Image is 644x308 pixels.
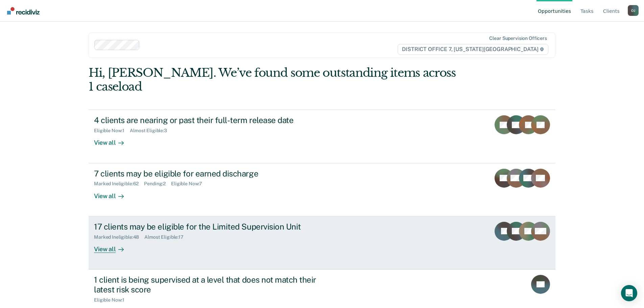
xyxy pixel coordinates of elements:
div: Marked Ineligible : 62 [94,181,144,187]
span: DISTRICT OFFICE 7, [US_STATE][GEOGRAPHIC_DATA] [398,44,548,55]
a: 4 clients are nearing or past their full-term release dateEligible Now:1Almost Eligible:3View all [89,110,555,163]
div: Eligible Now : 1 [94,128,130,134]
div: O J [628,5,639,16]
a: 17 clients may be eligible for the Limited Supervision UnitMarked Ineligible:48Almost Eligible:17... [89,216,555,269]
div: View all [94,134,132,147]
div: 4 clients are nearing or past their full-term release date [94,115,331,125]
div: 17 clients may be eligible for the Limited Supervision Unit [94,222,331,232]
div: Clear supervision officers [489,35,547,41]
div: View all [94,187,132,200]
div: Marked Ineligible : 48 [94,234,144,240]
img: Recidiviz [7,7,40,15]
div: View all [94,240,132,253]
div: Almost Eligible : 17 [144,234,189,240]
button: Profile dropdown button [628,5,639,16]
div: Hi, [PERSON_NAME]. We’ve found some outstanding items across 1 caseload [89,66,462,94]
div: 1 client is being supervised at a level that does not match their latest risk score [94,275,331,294]
div: Open Intercom Messenger [621,285,637,301]
div: Eligible Now : 1 [94,297,130,303]
div: Almost Eligible : 3 [130,128,172,134]
div: 7 clients may be eligible for earned discharge [94,169,331,179]
a: 7 clients may be eligible for earned dischargeMarked Ineligible:62Pending:2Eligible Now:7View all [89,163,555,216]
div: Pending : 2 [144,181,171,187]
div: Eligible Now : 7 [171,181,208,187]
